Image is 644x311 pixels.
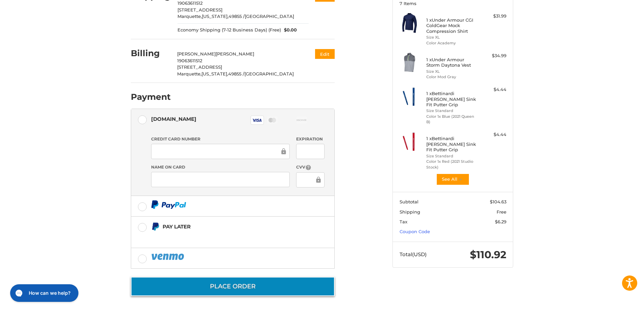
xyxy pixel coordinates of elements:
[400,219,407,224] span: Tax
[480,86,506,93] div: $4.44
[177,58,202,63] span: 19063611512
[497,209,506,215] span: Free
[400,1,506,6] h3: 7 Items
[495,219,506,224] span: $6.29
[480,131,506,138] div: $4.44
[216,51,254,57] span: [PERSON_NAME]
[177,7,222,13] span: [STREET_ADDRESS]
[151,113,196,125] div: [DOMAIN_NAME]
[245,14,294,19] span: [GEOGRAPHIC_DATA]
[151,200,186,209] img: PayPal icon
[228,71,244,76] span: 49855 /
[436,173,470,185] button: See All
[315,49,335,59] button: Edit
[177,71,201,76] span: Marquette,
[426,136,478,152] h4: 1 x Bettinardi [PERSON_NAME] Sink Fit Putter Grip
[426,91,478,107] h4: 1 x Bettinardi [PERSON_NAME] Sink Fit Putter Grip
[296,136,324,142] label: Expiration
[426,114,478,125] li: Color 1x Blue (2021 Queen B)
[480,13,506,20] div: $31.99
[131,277,335,296] button: Place Order
[400,251,427,258] span: Total (USD)
[426,69,478,74] li: Size XL
[151,222,160,231] img: Pay Later icon
[400,199,419,204] span: Subtotal
[480,52,506,59] div: $34.99
[426,57,478,68] h4: 1 x Under Armour Storm Daytona Vest
[177,27,281,34] span: Economy Shipping (7-12 Business Days) (Free)
[151,252,186,261] img: PayPal icon
[7,282,80,304] iframe: Gorgias live chat messenger
[229,14,245,19] span: 49855 /
[426,108,478,114] li: Size Standard
[400,209,420,215] span: Shipping
[151,136,290,142] label: Credit Card Number
[202,14,229,19] span: [US_STATE],
[426,17,478,34] h4: 1 x Under Armour CGI ColdGear Mock Compression Shirt
[177,51,216,57] span: [PERSON_NAME]
[426,153,478,159] li: Size Standard
[177,0,202,6] span: 19063611512
[490,199,506,204] span: $104.63
[151,234,292,240] iframe: PayPal Message 1
[296,164,324,171] label: CVV
[151,164,290,170] label: Name on Card
[426,35,478,40] li: Size XL
[131,48,170,59] h2: Billing
[244,71,294,76] span: [GEOGRAPHIC_DATA]
[470,248,506,261] span: $110.92
[426,159,478,170] li: Color 1x Red (2021 Studio Stock)
[426,74,478,80] li: Color Mod Gray
[163,221,292,232] div: Pay Later
[281,27,297,34] span: $0.00
[131,92,171,102] h2: Payment
[400,229,430,234] a: Coupon Code
[201,71,228,76] span: [US_STATE],
[177,14,202,19] span: Marquette,
[426,40,478,46] li: Color Academy
[177,64,222,70] span: [STREET_ADDRESS]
